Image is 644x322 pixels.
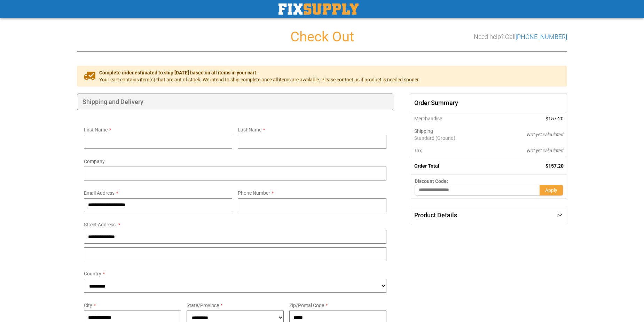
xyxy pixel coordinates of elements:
[238,190,270,196] span: Phone Number
[77,29,567,45] h1: Check Out
[414,128,433,134] span: Shipping
[527,148,564,153] span: Not yet calculated
[238,127,261,132] span: Last Name
[527,132,564,137] span: Not yet calculated
[99,76,420,83] span: Your cart contains item(s) that are out of stock. We intend to ship complete once all items are a...
[540,185,563,196] button: Apply
[84,190,115,196] span: Email Address
[414,163,439,169] strong: Order Total
[414,211,457,219] span: Product Details
[84,271,101,276] span: Country
[516,33,567,40] a: [PHONE_NUMBER]
[289,303,324,308] span: Zip/Postal Code
[77,94,393,110] div: Shipping and Delivery
[411,94,567,112] span: Order Summary
[278,3,359,15] a: store logo
[278,3,359,15] img: Fix Industrial Supply
[84,303,92,308] span: City
[415,178,448,184] span: Discount Code:
[545,116,564,121] span: $157.20
[545,187,557,193] span: Apply
[474,33,567,40] h3: Need help? Call
[187,303,219,308] span: State/Province
[545,163,564,169] span: $157.20
[414,135,489,142] span: Standard (Ground)
[84,127,108,132] span: First Name
[411,144,493,157] th: Tax
[411,112,493,125] th: Merchandise
[99,69,420,76] span: Complete order estimated to ship [DATE] based on all items in your cart.
[84,159,105,164] span: Company
[84,222,116,227] span: Street Address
